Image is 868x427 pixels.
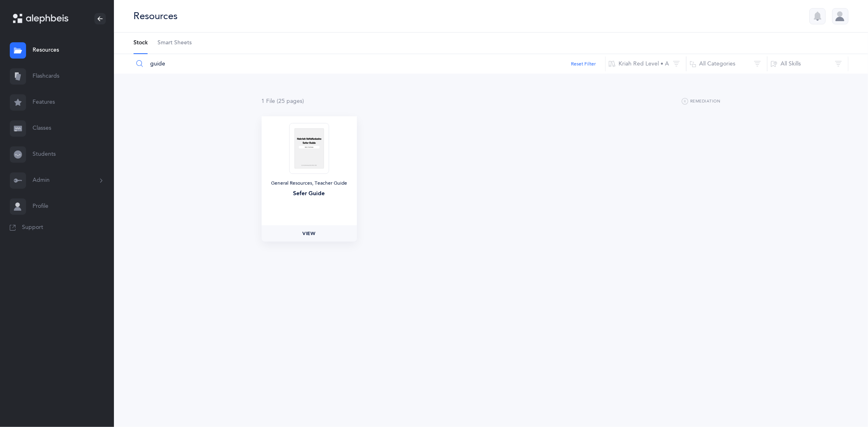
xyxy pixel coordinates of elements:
button: Kriah Red Level • A [605,54,687,74]
span: s [300,98,303,105]
img: Sefer_Guide_-_Red_A_-_First_Grade_thumbnail_1756878012.png [289,123,329,174]
div: Sefer Guide [268,190,350,198]
span: View [302,230,315,237]
button: Remediation [682,97,721,107]
input: Search Resources [133,54,606,74]
iframe: Drift Widget Chat Controller [827,386,858,417]
button: All Categories [686,54,767,74]
button: Reset Filter [571,60,596,68]
a: View [262,225,357,242]
button: All Skills [767,54,848,74]
span: (25 page ) [277,98,304,105]
span: Support [22,224,43,232]
span: 1 File [262,98,275,105]
span: Smart Sheets [157,39,192,47]
div: Resources [133,9,177,23]
div: General Resources, Teacher Guide [268,180,350,187]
